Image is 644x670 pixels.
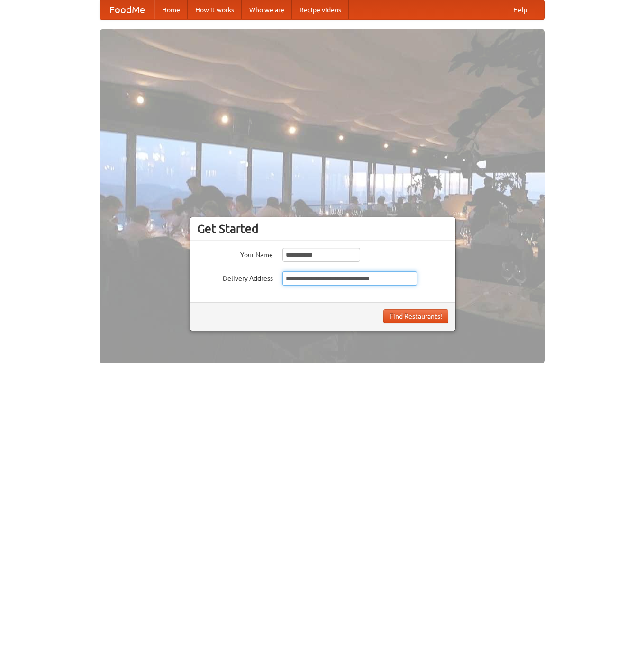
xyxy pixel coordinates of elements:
label: Delivery Address [197,271,273,283]
a: Recipe videos [292,0,349,19]
a: Home [154,0,188,19]
a: Who we are [242,0,292,19]
a: How it works [188,0,242,19]
label: Your Name [197,248,273,259]
a: Help [506,0,535,19]
a: FoodMe [100,0,154,19]
h3: Get Started [197,222,448,236]
button: Find Restaurants! [383,309,448,323]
